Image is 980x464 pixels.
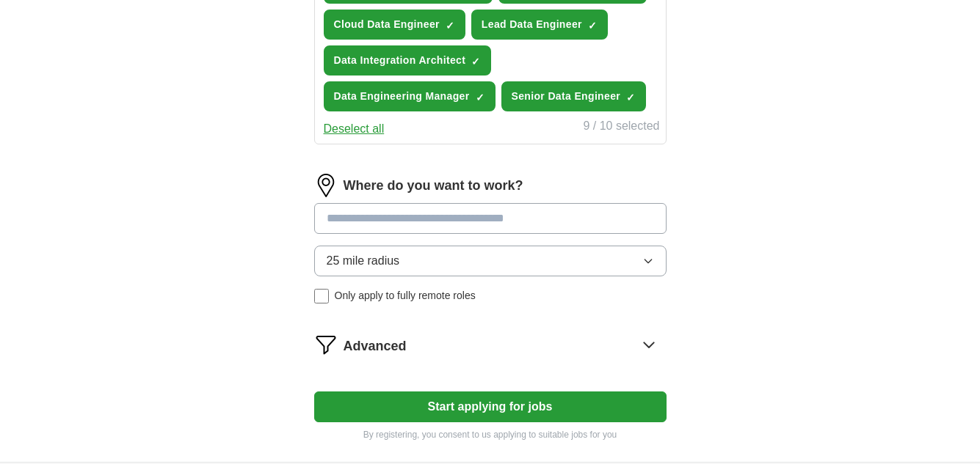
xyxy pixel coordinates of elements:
button: Deselect all [324,120,385,138]
span: Senior Data Engineer [512,89,621,104]
button: Cloud Data Engineer✓ [324,10,465,40]
span: 25 mile radius [327,252,400,270]
span: Advanced [344,336,407,356]
span: Data Integration Architect [334,53,466,68]
span: Cloud Data Engineer [334,17,440,32]
img: filter [314,333,338,356]
button: 25 mile radius [314,246,667,276]
div: 9 / 10 selected [583,117,659,138]
button: Start applying for jobs [314,391,667,422]
button: Data Engineering Manager✓ [324,81,496,111]
button: Lead Data Engineer✓ [471,10,608,40]
span: ✓ [446,20,454,32]
span: ✓ [588,20,597,32]
span: ✓ [476,92,484,103]
button: Senior Data Engineer✓ [501,81,647,111]
label: Where do you want to work? [344,176,523,196]
span: Only apply to fully remote roles [335,288,476,303]
img: location.png [314,174,338,197]
span: ✓ [471,56,480,67]
span: Lead Data Engineer [482,17,582,32]
span: Data Engineering Manager [334,89,470,104]
span: ✓ [626,92,635,103]
button: Data Integration Architect✓ [324,45,492,76]
p: By registering, you consent to us applying to suitable jobs for you [314,428,667,441]
input: Only apply to fully remote roles [314,289,329,303]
